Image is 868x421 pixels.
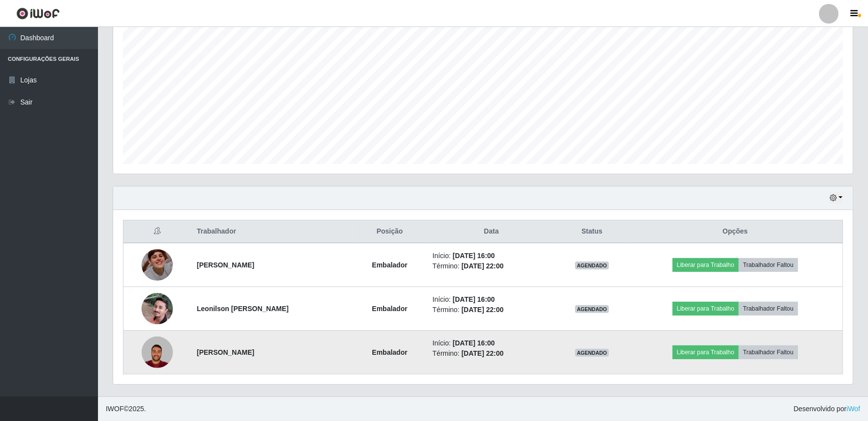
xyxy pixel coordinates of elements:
[353,220,427,243] th: Posição
[628,220,843,243] th: Opções
[372,261,407,269] strong: Embalador
[461,262,504,270] time: [DATE] 22:00
[433,305,550,315] li: Término:
[433,261,550,271] li: Término:
[106,405,124,413] span: IWOF
[575,305,609,313] span: AGENDADO
[453,295,495,303] time: [DATE] 16:00
[433,348,550,359] li: Término:
[846,405,860,413] a: iWof
[673,302,739,316] button: Liberar para Trabalho
[461,349,504,357] time: [DATE] 22:00
[673,258,739,272] button: Liberar para Trabalho
[794,404,860,414] span: Desenvolvido por
[191,220,353,243] th: Trabalhador
[461,306,504,314] time: [DATE] 22:00
[142,249,173,281] img: 1751033366021.jpeg
[427,220,556,243] th: Data
[433,294,550,305] li: Início:
[106,404,146,414] span: © 2025 .
[739,345,798,359] button: Trabalhador Faltou
[142,277,173,340] img: 1749039440131.jpeg
[556,220,627,243] th: Status
[142,337,173,368] img: 1727546931407.jpeg
[453,252,495,260] time: [DATE] 16:00
[433,251,550,261] li: Início:
[739,302,798,316] button: Trabalhador Faltou
[575,349,609,357] span: AGENDADO
[197,348,254,356] strong: [PERSON_NAME]
[433,338,550,348] li: Início:
[739,258,798,272] button: Trabalhador Faltou
[673,345,739,359] button: Liberar para Trabalho
[197,261,254,269] strong: [PERSON_NAME]
[197,305,289,313] strong: Leonilson [PERSON_NAME]
[16,7,60,20] img: CoreUI Logo
[575,262,609,269] span: AGENDADO
[372,348,407,356] strong: Embalador
[372,305,407,313] strong: Embalador
[453,339,495,347] time: [DATE] 16:00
